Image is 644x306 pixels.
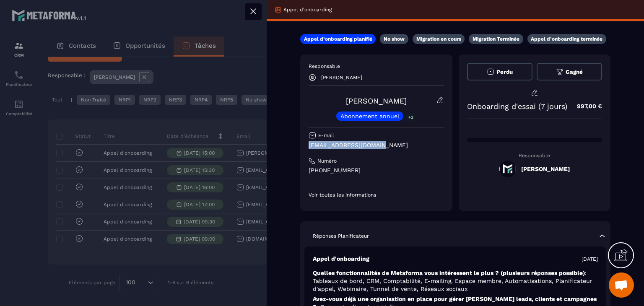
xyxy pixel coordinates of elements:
[309,166,444,174] p: [PHONE_NUMBER]
[346,96,407,105] a: [PERSON_NAME]
[313,255,369,263] p: Appel d'onboarding
[467,63,532,80] button: Perdu
[416,36,461,42] p: Migration en cours
[318,132,334,139] p: E-mail
[496,69,513,75] span: Perdu
[521,166,570,172] h5: [PERSON_NAME]
[309,192,444,198] p: Voir toutes les informations
[321,75,362,80] p: [PERSON_NAME]
[467,102,567,111] p: Onboarding d'essai (7 jours)
[317,158,337,164] p: Numéro
[405,113,416,122] p: +3
[283,6,332,13] p: Appel d'onboarding
[566,69,583,75] span: Gagné
[537,63,602,80] button: Gagné
[473,36,519,42] p: Migration Terminée
[304,36,372,42] p: Appel d’onboarding planifié
[384,36,405,42] p: No show
[309,141,444,149] p: [EMAIL_ADDRESS][DOMAIN_NAME]
[467,153,602,158] p: Responsable
[309,63,444,70] p: Responsable
[569,98,602,114] p: 997,00 €
[340,113,399,119] p: Abonnement annuel
[313,233,369,239] p: Réponses Planificateur
[531,36,602,42] p: Appel d’onboarding terminée
[582,256,598,262] p: [DATE]
[609,272,634,298] div: Ouvrir le chat
[313,269,598,293] p: Quelles fonctionnalités de Metaforma vous intéressent le plus ? (plusieurs réponses possible)
[313,270,592,292] span: : Tableaux de bord, CRM, Comptabilité, E-mailing, Espace membre, Automatisations, Planificateur d...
